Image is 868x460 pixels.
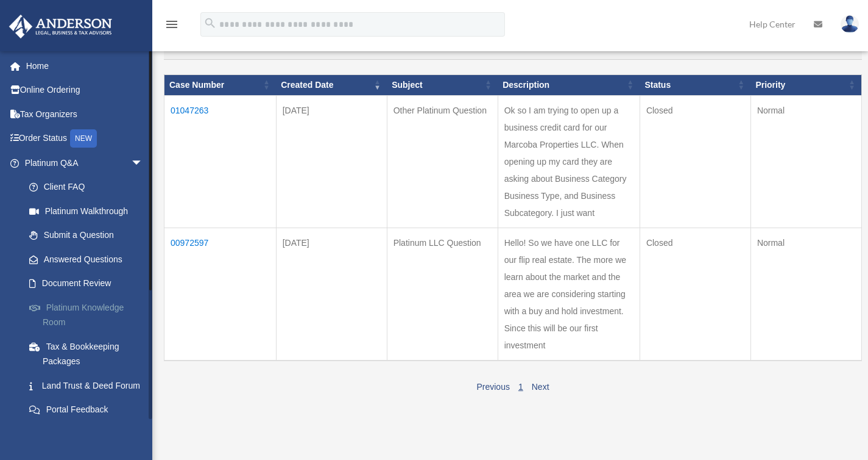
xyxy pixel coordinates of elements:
[640,228,750,361] td: Closed
[164,75,277,96] th: Case Number: activate to sort column ascending
[9,126,161,151] a: Order StatusNEW
[131,151,155,176] span: arrow_drop_down
[750,75,861,96] th: Priority: activate to sort column ascending
[17,373,161,398] a: Land Trust & Deed Forum
[750,95,861,228] td: Normal
[5,15,116,38] img: Anderson Advisors Platinum Portal
[70,129,97,148] div: NEW
[498,95,640,228] td: Ok so I am trying to open up a business credit card for our Marcoba Properties LLC. When opening ...
[518,382,523,392] a: 1
[841,15,859,33] img: User Pic
[640,95,750,228] td: Closed
[17,398,161,422] a: Portal Feedback
[9,151,161,175] a: Platinum Q&Aarrow_drop_down
[387,95,498,228] td: Other Platinum Question
[164,95,277,228] td: 01047263
[164,17,179,32] i: menu
[17,175,161,199] a: Client FAQ
[387,75,498,96] th: Subject: activate to sort column ascending
[17,223,161,248] a: Submit a Question
[498,75,640,96] th: Description: activate to sort column ascending
[532,382,549,392] a: Next
[164,21,179,32] a: menu
[387,228,498,361] td: Platinum LLC Question
[17,199,161,223] a: Platinum Walkthrough
[17,271,161,296] a: Document Review
[276,95,387,228] td: [DATE]
[476,382,509,392] a: Previous
[9,102,161,126] a: Tax Organizers
[276,228,387,361] td: [DATE]
[164,228,277,361] td: 00972597
[17,247,155,271] a: Answered Questions
[9,78,161,102] a: Online Ordering
[17,295,161,334] a: Platinum Knowledge Room
[640,75,750,96] th: Status: activate to sort column ascending
[9,54,161,78] a: Home
[203,16,217,30] i: search
[750,228,861,361] td: Normal
[276,75,387,96] th: Created Date: activate to sort column ascending
[498,228,640,361] td: Hello! So we have one LLC for our flip real estate. The more we learn about the market and the ar...
[17,334,161,373] a: Tax & Bookkeeping Packages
